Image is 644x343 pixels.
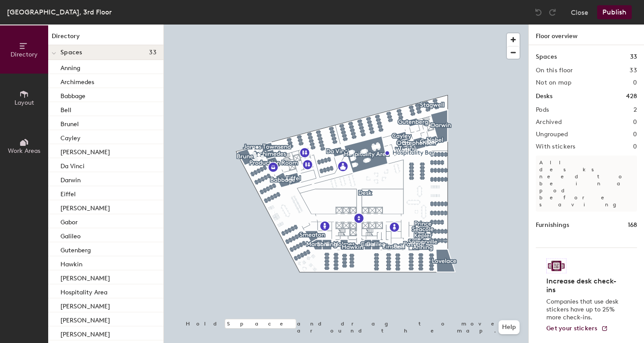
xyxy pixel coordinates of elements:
p: [PERSON_NAME] [60,146,110,156]
h1: Directory [48,32,163,45]
p: Eiffel [60,188,76,198]
span: Layout [14,99,34,106]
p: Companies that use desk stickers have up to 25% more check-ins. [546,298,621,322]
h2: 33 [630,67,637,74]
p: Archimedes [60,76,94,86]
h2: 0 [633,143,637,150]
p: Hawkin [60,258,82,268]
h2: 0 [633,131,637,138]
h2: Ungrouped [536,131,568,138]
h2: 2 [633,106,637,113]
h2: On this floor [536,67,573,74]
p: Galileo [60,230,81,240]
p: Brunel [60,118,79,128]
h4: Increase desk check-ins [546,277,621,294]
p: Hospitality Area [60,286,107,296]
h1: Furnishings [536,220,569,230]
p: Bell [60,104,71,114]
h2: Archived [536,119,562,126]
span: Spaces [60,49,82,56]
p: All desks need to be in a pod before saving [536,156,637,212]
p: Anning [60,62,80,72]
img: Undo [534,8,543,17]
a: Get your stickers [546,325,608,332]
p: [PERSON_NAME] [60,202,110,212]
p: [PERSON_NAME] [60,328,110,338]
span: Get your stickers [546,325,598,332]
h1: 168 [628,220,637,230]
button: Publish [597,5,632,19]
p: Babbage [60,90,85,100]
h2: Not on map [536,79,571,86]
h2: With stickers [536,143,576,150]
p: [PERSON_NAME] [60,314,110,324]
h2: Pods [536,106,549,113]
p: Gabor [60,216,78,226]
p: Cayley [60,132,81,142]
h2: 0 [633,119,637,126]
h1: 33 [630,52,637,62]
div: [GEOGRAPHIC_DATA], 3rd Floor [7,7,112,18]
img: Sticker logo [546,258,566,273]
h1: Desks [536,92,552,101]
button: Help [499,320,520,334]
span: Work Areas [8,147,40,155]
span: 33 [149,49,156,56]
p: [PERSON_NAME] [60,272,110,282]
button: Close [571,5,588,19]
h2: 0 [633,79,637,86]
p: Gutenberg [60,244,91,254]
p: Darwin [60,174,81,184]
img: Redo [548,8,557,17]
h1: Spaces [536,52,557,62]
h1: Floor overview [529,25,644,45]
p: Da Vinci [60,160,85,170]
span: Directory [11,51,38,58]
h1: 428 [626,92,637,101]
p: [PERSON_NAME] [60,300,110,310]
